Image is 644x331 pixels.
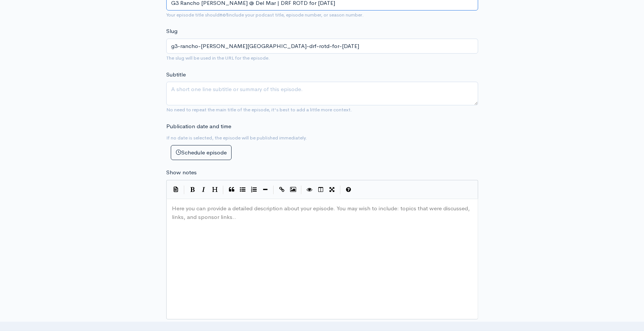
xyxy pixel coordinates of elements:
[166,70,186,79] label: Subtitle
[166,39,478,54] input: title-of-episode
[226,184,237,195] button: Quote
[287,184,299,195] button: Insert Image
[343,184,354,195] button: Markdown Guide
[209,184,221,195] button: Heading
[166,12,364,18] small: Your episode title should include your podcast title, episode number, or season number.
[304,184,315,195] button: Toggle Preview
[220,12,228,18] strong: not
[340,186,341,194] i: |
[166,55,270,61] small: The slug will be used in the URL for the episode.
[184,186,185,194] i: |
[237,184,248,195] button: Generic List
[301,186,302,194] i: |
[171,145,232,160] button: Schedule episode
[166,135,307,141] small: If no date is selected, the episode will be published immediately.
[273,186,274,194] i: |
[170,184,182,195] button: Insert Show Notes Template
[315,184,327,195] button: Toggle Side by Side
[166,122,231,131] label: Publication date and time
[166,168,197,177] label: Show notes
[327,184,338,195] button: Toggle Fullscreen
[260,184,271,195] button: Insert Horizontal Line
[166,27,178,36] label: Slug
[198,184,209,195] button: Italic
[248,184,260,195] button: Numbered List
[223,186,224,194] i: |
[187,184,198,195] button: Bold
[276,184,287,195] button: Create Link
[166,106,352,113] small: No need to repeat the main title of the episode, it's best to add a little more context.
